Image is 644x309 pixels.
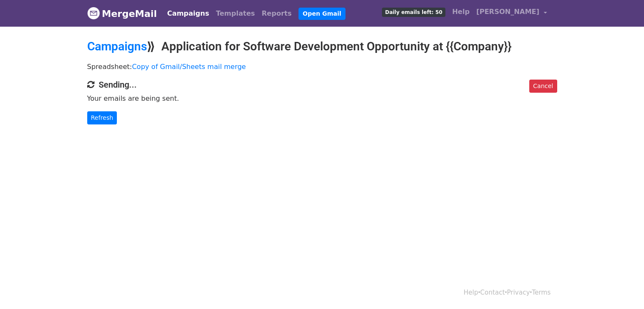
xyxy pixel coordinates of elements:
a: Reports [258,5,295,22]
a: MergeMail [87,5,157,22]
a: Help [449,3,473,20]
a: Contact [480,289,505,296]
span: [PERSON_NAME] [476,7,539,17]
a: Campaigns [87,39,147,53]
a: Cancel [529,80,557,93]
span: Daily emails left: 50 [382,8,445,17]
a: Refresh [87,111,117,124]
a: Privacy [507,289,530,296]
h4: Sending... [87,80,557,90]
p: Your emails are being sent. [87,94,557,103]
a: Open Gmail [299,8,345,20]
a: Terms [532,289,550,296]
a: [PERSON_NAME] [473,3,550,23]
a: Templates [213,5,258,22]
a: Campaigns [164,5,213,22]
h2: ⟫ Application for Software Development Opportunity at {{Company}} [87,39,557,54]
a: Help [464,289,478,296]
img: MergeMail logo [87,7,100,19]
a: Copy of Gmail/Sheets mail merge [132,63,246,71]
a: Daily emails left: 50 [379,3,448,20]
p: Spreadsheet: [87,62,557,71]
